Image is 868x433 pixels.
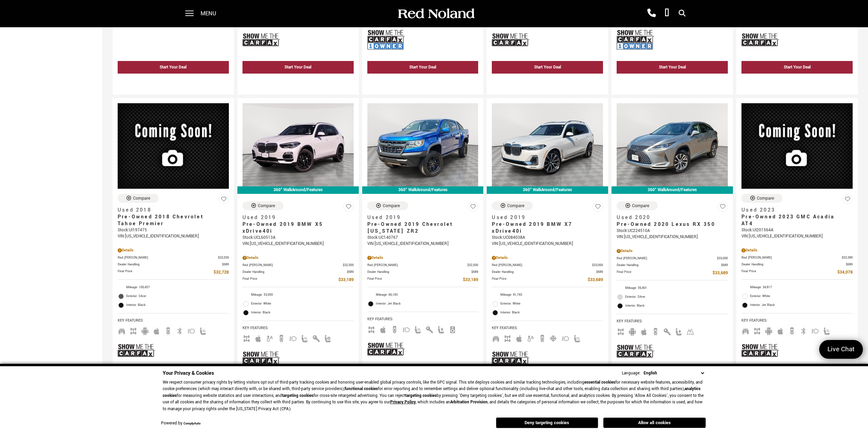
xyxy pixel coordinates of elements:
[776,328,784,333] span: Apple Car-Play
[391,326,399,331] span: Backup Camera
[617,103,728,186] img: 2020 Lexus RX 350
[617,27,654,52] img: Show Me the CARFAX 1-Owner Badge
[492,241,603,247] div: VIN: [US_VEHICLE_IDENTIFICATION_NUMBER]
[367,263,468,268] span: Red [PERSON_NAME]
[741,338,779,363] img: Show Me the CARFAX Badge
[741,283,853,292] li: Mileage: 34,817
[118,103,229,189] img: 2018 Chevrolet Tahoe Premier
[300,335,309,340] span: Heated Seats
[218,255,229,260] span: $32,039
[176,328,184,333] span: Bluetooth
[617,269,728,277] a: Final Price $33,689
[118,262,229,267] a: Dealer Handling $689
[242,27,280,52] img: Show Me the CARFAX Badge
[118,317,229,324] span: Key Features :
[187,328,195,333] span: Fog Lights
[617,328,625,334] span: AWD
[242,61,354,74] div: Start Your Deal
[266,335,274,340] span: Auto Climate Control
[588,276,603,283] span: $33,689
[492,75,603,88] div: undefined - Pre-Owned 2020 Chevrolet Silverado 1500 LT Trail Boss 4WD
[718,201,728,215] button: Save Vehicle
[741,255,853,260] a: Red [PERSON_NAME] $33,389
[118,283,229,292] li: Mileage: 100,457
[784,64,811,70] div: Start Your Deal
[617,263,721,268] span: Dealer Handling
[242,276,354,283] a: Final Price $33,189
[757,195,774,201] div: Compare
[367,27,405,52] img: Show Me the CARFAX 1-Owner Badge
[721,263,728,268] span: $689
[617,75,728,88] div: undefined - Pre-Owned 2024 Subaru Outback Wilderness With Navigation & AWD
[242,276,338,283] span: Final Price
[367,263,479,268] a: Red [PERSON_NAME] $32,500
[367,214,479,235] a: Used 2019Pre-Owned 2019 Chevrolet [US_STATE] ZR2
[617,263,728,268] a: Dealer Handling $689
[503,335,512,340] span: AWD
[819,340,863,359] a: Live Chat
[741,269,853,276] a: Final Price $34,078
[617,339,654,364] img: Show Me the CARFAX Badge
[242,291,354,299] li: Mileage: 53,950
[367,276,479,283] a: Final Price $33,189
[118,328,126,333] span: Third Row Seats
[492,201,533,210] button: Compare Vehicle
[118,269,214,276] span: Final Price
[617,228,728,234] div: Stock : UC224510A
[367,255,479,261] div: Pricing Details - Pre-Owned 2019 Chevrolet Colorado ZR2 4WD
[379,326,387,331] span: Apple Car-Play
[367,214,473,221] span: Used 2019
[467,263,478,268] span: $32,500
[659,64,686,70] div: Start Your Deal
[741,233,853,239] div: VIN: [US_VEHICLE_IDENTIFICATION_NUMBER]
[254,335,262,340] span: Apple Car-Play
[367,276,463,283] span: Final Price
[242,75,354,88] div: undefined - Pre-Owned 2021 Toyota Highlander XLE With Navigation & AWD
[642,370,706,377] select: Language Select
[448,326,457,331] span: Premium Audio
[593,201,603,215] button: Save Vehicle
[242,263,343,268] span: Red [PERSON_NAME]
[788,328,796,333] span: Backup Camera
[612,186,733,194] div: 360° WalkAround/Features
[367,291,479,299] li: Mileage: 66,183
[343,263,354,268] span: $32,500
[717,256,728,261] span: $33,000
[617,234,728,240] div: VIN: [US_VEHICLE_IDENTIFICATION_NUMBER]
[584,380,615,385] strong: essential cookies
[753,328,761,333] span: AWD
[163,386,701,399] strong: analytics cookies
[625,303,728,309] span: Interior: Black
[492,345,529,370] img: Show Me the CARFAX Badge
[242,214,349,221] span: Used 2019
[617,256,728,261] a: Red [PERSON_NAME] $33,000
[492,221,598,235] span: Pre-Owned 2019 BMW X7 xDrive40i
[289,335,297,340] span: Fog Lights
[507,203,525,209] div: Compare
[496,417,598,428] button: Deny targeting cookies
[625,294,728,300] span: Exterior: Silver
[741,61,853,74] div: Start Your Deal
[741,75,853,88] div: undefined - Pre-Owned 2018 Toyota Tacoma TRD Off-Road 4WD
[118,233,229,239] div: VIN: [US_VEHICLE_IDENTIFICATION_NUMBER]
[343,201,354,215] button: Save Vehicle
[617,248,728,254] div: Pricing Details - Pre-Owned 2020 Lexus RX 350 AWD
[663,328,671,334] span: Keyless Entry
[617,256,717,261] span: Red [PERSON_NAME]
[500,300,603,307] span: Exterior: White
[741,262,853,267] a: Dealer Handling $689
[425,326,433,331] span: Keyless Entry
[437,326,445,331] span: Power Seats
[741,262,846,267] span: Dealer Handling
[118,194,159,203] button: Compare Vehicle
[118,255,229,260] a: Red [PERSON_NAME] $32,039
[118,214,224,227] span: Pre-Owned 2018 Chevrolet Tahoe Premier
[463,276,478,283] span: $33,189
[741,207,848,214] span: Used 2023
[222,262,229,267] span: $689
[450,399,488,405] strong: Arbitration Provision
[492,263,592,268] span: Red [PERSON_NAME]
[632,203,649,209] div: Compare
[527,335,535,340] span: Auto Climate Control
[242,214,354,235] a: Used 2019Pre-Owned 2019 BMW X5 xDrive40i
